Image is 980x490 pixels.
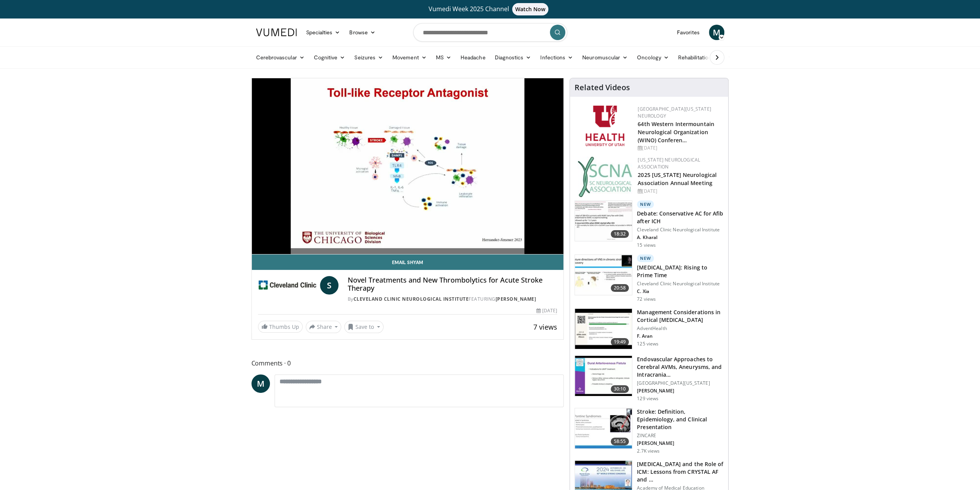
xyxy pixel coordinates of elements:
[637,325,724,332] p: AdventHealth
[575,83,630,92] h4: Related Videos
[536,307,557,314] div: [DATE]
[348,296,557,303] div: By FEATURING
[256,29,297,36] img: VuMedi Logo
[575,356,632,396] img: 6167d7e7-641b-44fc-89de-ec99ed7447bb.150x105_q85_crop-smart_upscale.jpg
[306,321,342,333] button: Share
[638,145,722,152] div: [DATE]
[709,25,724,40] a: M
[413,23,567,42] input: Search topics, interventions
[309,50,350,65] a: Cognitive
[496,296,536,302] a: [PERSON_NAME]
[637,388,724,394] p: [PERSON_NAME]
[637,396,658,402] p: 129 views
[251,374,270,393] a: M
[611,230,629,238] span: 18:32
[575,255,632,295] img: f1d696cd-2275-40a1-93b3-437403182b66.150x105_q85_crop-smart_upscale.jpg
[431,50,456,65] a: MS
[575,254,724,302] a: 20:58 New [MEDICAL_DATA]: Rising to Prime Time Cleveland Clinic Neurological Institute C. Xia 72 ...
[638,120,714,144] a: 64th Western Intermountain Neurological Organization (WINO) Conferen…
[320,276,338,295] a: S
[578,50,632,65] a: Neuromuscular
[637,200,654,208] p: New
[344,321,384,333] button: Save to
[586,106,624,146] img: f6362829-b0a3-407d-a044-59546adfd345.png.150x105_q85_autocrop_double_scale_upscale_version-0.2.png
[575,408,632,448] img: 26d5732c-95f1-4678-895e-01ffe56ce748.150x105_q85_crop-smart_upscale.jpg
[353,296,469,302] a: Cleveland Clinic Neurological Institute
[637,460,724,483] h3: [MEDICAL_DATA] and the Role of ICM: Lessons from CRYSTAL AF and …
[490,50,536,65] a: Diagnostics
[348,276,557,293] h4: Novel Treatments and New Thrombolytics for Acute Stroke Therapy
[673,50,716,65] a: Rehabilitation
[512,3,549,15] span: Watch Now
[575,308,724,349] a: 19:49 Management Considerations in Cortical [MEDICAL_DATA] AdventHealth F. Aran 125 views
[611,438,629,445] span: 58:55
[302,25,345,40] a: Specialties
[258,276,317,295] img: Cleveland Clinic Neurological Institute
[536,50,578,65] a: Infections
[638,171,717,187] a: 2025 [US_STATE] Neurological Association Annual Meeting
[637,281,724,287] p: Cleveland Clinic Neurological Institute
[637,440,724,446] p: [PERSON_NAME]
[578,157,632,197] img: b123db18-9392-45ae-ad1d-42c3758a27aa.jpg.150x105_q85_autocrop_double_scale_upscale_version-0.2.jpg
[637,355,724,379] h3: Endovascular Approaches to Cerebral AVMs, Aneurysms, and Intracrania…
[345,25,380,40] a: Browse
[637,234,724,241] p: A. Kharal
[637,242,656,248] p: 15 views
[637,254,654,262] p: New
[638,157,700,170] a: [US_STATE] Neurological Association
[575,355,724,402] a: 30:10 Endovascular Approaches to Cerebral AVMs, Aneurysms, and Intracrania… [GEOGRAPHIC_DATA][US_...
[637,210,724,225] h3: Debate: Conservative AC for Afib after ICH
[637,448,660,454] p: 2.7K views
[350,50,388,65] a: Seizures
[637,341,658,347] p: 125 views
[637,296,656,302] p: 72 views
[251,50,309,65] a: Cerebrovascular
[637,333,724,339] p: F. Aran
[251,358,564,368] span: Comments 0
[575,408,724,454] a: 58:55 Stroke: Definition, Epidemiology, and Clinical Presentation ZINCARE [PERSON_NAME] 2.7K views
[672,25,704,40] a: Favorites
[575,201,632,241] img: 514e11ea-87f1-47fb-adb8-ddffea0a3059.150x105_q85_crop-smart_upscale.jpg
[637,308,724,324] h3: Management Considerations in Cortical [MEDICAL_DATA]
[611,284,629,292] span: 20:58
[637,264,724,279] h3: [MEDICAL_DATA]: Rising to Prime Time
[632,50,673,65] a: Oncology
[533,322,557,332] span: 7 views
[575,309,632,349] img: 43dcbb99-5764-4f51-bf18-3e9fe8b1d216.150x105_q85_crop-smart_upscale.jpg
[429,5,552,13] span: Vumedi Week 2025 Channel
[637,380,724,386] p: [GEOGRAPHIC_DATA][US_STATE]
[575,200,724,248] a: 18:32 New Debate: Conservative AC for Afib after ICH Cleveland Clinic Neurological Institute A. K...
[252,78,564,254] video-js: Video Player
[638,106,711,119] a: [GEOGRAPHIC_DATA][US_STATE] Neurology
[637,408,724,431] h3: Stroke: Definition, Epidemiology, and Clinical Presentation
[637,433,724,439] p: ZINCARE
[637,288,724,295] p: C. Xia
[638,188,722,195] div: [DATE]
[637,227,724,233] p: Cleveland Clinic Neurological Institute
[257,3,723,15] a: Vumedi Week 2025 ChannelWatch Now
[258,321,303,333] a: Thumbs Up
[456,50,490,65] a: Headache
[611,338,629,346] span: 19:49
[611,385,629,393] span: 30:10
[252,254,564,270] a: Email Shyam
[388,50,431,65] a: Movement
